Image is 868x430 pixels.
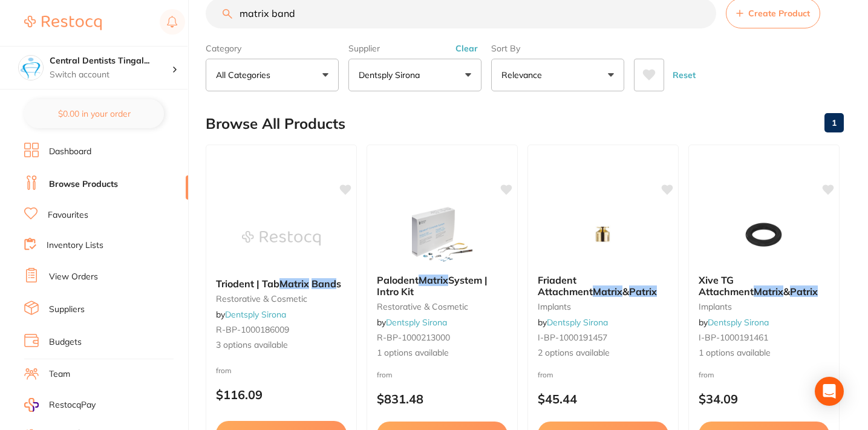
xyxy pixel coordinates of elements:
em: Matrix [419,274,448,286]
img: Triodent | Tab Matrix Bands [242,208,321,269]
span: I-BP-1000191461 [699,332,768,343]
span: 1 options available [699,347,829,359]
label: Supplier [348,43,481,54]
a: Budgets [49,336,82,348]
span: by [538,317,608,328]
button: All Categories [206,59,339,91]
label: Category [206,43,339,54]
small: restorative & cosmetic [377,302,507,311]
small: implants [538,302,668,311]
em: Patrix [629,285,657,298]
span: from [538,370,553,379]
h4: Central Dentists Tingalpa [50,55,172,67]
em: Matrix [593,285,622,298]
em: Patrix [790,285,818,298]
p: $34.09 [699,392,829,406]
b: Friadent Attachment Matrix & Patrix [538,275,668,297]
span: by [699,317,769,328]
label: Sort By [491,43,624,54]
a: Dentsply Sirona [386,317,447,328]
img: Central Dentists Tingalpa [19,56,43,80]
img: Restocq Logo [24,16,102,30]
em: Band [312,278,336,290]
img: Friadent Attachment Matrix & Patrix [564,204,642,265]
div: Open Intercom Messenger [815,377,844,406]
b: Triodent | Tab Matrix Bands [216,278,347,289]
span: Triodent | Tab [216,278,279,290]
span: from [377,370,393,379]
p: Dentsply Sirona [359,69,425,81]
p: Switch account [50,69,172,81]
img: RestocqPay [24,398,39,412]
span: 2 options available [538,347,668,359]
a: Suppliers [49,304,85,316]
span: by [377,317,447,328]
span: & [622,285,629,298]
span: by [216,309,286,320]
a: Browse Products [49,178,118,191]
a: Inventory Lists [47,239,103,252]
a: Restocq Logo [24,9,102,37]
em: Matrix [754,285,783,298]
span: s [336,278,341,290]
button: Clear [452,43,481,54]
b: Xive TG Attachment Matrix & Patrix [699,275,829,297]
p: $116.09 [216,388,347,402]
span: Create Product [748,8,810,18]
span: & [783,285,790,298]
span: from [699,370,714,379]
span: Palodent [377,274,419,286]
button: Relevance [491,59,624,91]
h2: Browse All Products [206,116,345,132]
a: Team [49,368,70,380]
span: from [216,366,232,375]
small: implants [699,302,829,311]
a: RestocqPay [24,398,96,412]
span: 3 options available [216,339,347,351]
p: $45.44 [538,392,668,406]
small: restorative & cosmetic [216,294,347,304]
span: R-BP-1000186009 [216,324,289,335]
a: Favourites [48,209,88,221]
a: Dashboard [49,146,91,158]
p: All Categories [216,69,275,81]
button: Dentsply Sirona [348,59,481,91]
p: $831.48 [377,392,507,406]
a: View Orders [49,271,98,283]
a: Dentsply Sirona [708,317,769,328]
img: Palodent Matrix System | Intro Kit [403,204,481,265]
span: I-BP-1000191457 [538,332,607,343]
span: Xive TG Attachment [699,274,754,297]
img: Xive TG Attachment Matrix & Patrix [725,204,803,265]
b: Palodent Matrix System | Intro Kit [377,275,507,297]
button: $0.00 in your order [24,99,164,128]
a: 1 [824,111,844,135]
button: Reset [669,59,699,91]
span: Friadent Attachment [538,274,593,297]
a: Dentsply Sirona [547,317,608,328]
span: 1 options available [377,347,507,359]
em: Matrix [279,278,309,290]
a: Dentsply Sirona [225,309,286,320]
p: Relevance [501,69,547,81]
span: RestocqPay [49,399,96,411]
span: System | Intro Kit [377,274,488,297]
span: R-BP-1000213000 [377,332,450,343]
